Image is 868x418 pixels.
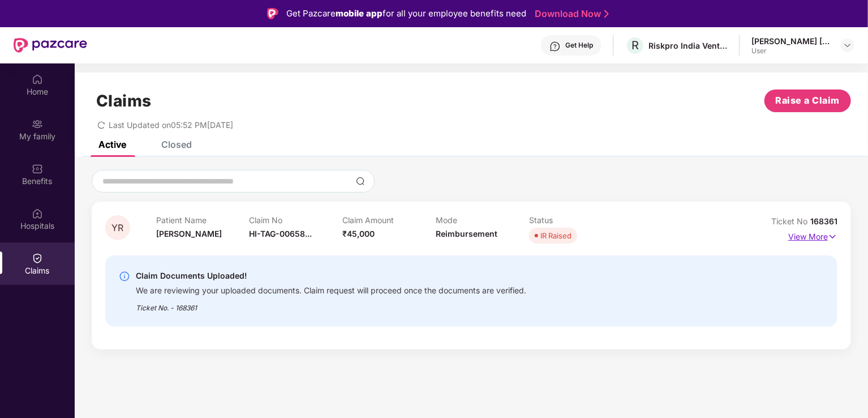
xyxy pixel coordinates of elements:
span: R [631,39,639,52]
strong: mobile app [336,8,383,19]
span: redo [97,120,105,130]
p: Mode [436,215,529,225]
button: Raise a Claim [764,89,851,112]
span: 168361 [810,216,837,226]
div: Riskpro India Ventures Private Limited [648,40,728,51]
img: svg+xml;base64,PHN2ZyBpZD0iSG9zcGl0YWxzIiB4bWxucz0iaHR0cDovL3d3dy53My5vcmcvMjAwMC9zdmciIHdpZHRoPS... [32,208,43,219]
img: svg+xml;base64,PHN2ZyB3aWR0aD0iMjAiIGhlaWdodD0iMjAiIHZpZXdCb3g9IjAgMCAyMCAyMCIgZmlsbD0ibm9uZSIgeG... [32,118,43,130]
img: Stroke [604,8,609,20]
a: Download Now [535,8,605,20]
span: HI-TAG-00658... [250,229,312,238]
img: svg+xml;base64,PHN2ZyB4bWxucz0iaHR0cDovL3d3dy53My5vcmcvMjAwMC9zdmciIHdpZHRoPSIxNyIgaGVpZ2h0PSIxNy... [828,231,837,243]
p: View More [788,228,837,243]
div: IR Raised [540,230,571,241]
div: [PERSON_NAME] [PERSON_NAME] [751,36,831,46]
h1: Claims [96,91,152,110]
div: We are reviewing your uploaded documents. Claim request will proceed once the documents are verif... [136,283,526,296]
img: svg+xml;base64,PHN2ZyBpZD0iU2VhcmNoLTMyeDMyIiB4bWxucz0iaHR0cDovL3d3dy53My5vcmcvMjAwMC9zdmciIHdpZH... [356,177,365,186]
div: Active [98,139,126,150]
p: Claim Amount [342,215,436,225]
div: Claim Documents Uploaded! [136,269,526,283]
span: Reimbursement [436,229,497,238]
span: Ticket No [771,216,810,226]
p: Claim No [250,215,343,225]
img: svg+xml;base64,PHN2ZyBpZD0iQ2xhaW0iIHhtbG5zPSJodHRwOi8vd3d3LnczLm9yZy8yMDAwL3N2ZyIgd2lkdGg9IjIwIi... [32,253,43,264]
span: Last Updated on 05:52 PM[DATE] [109,120,233,130]
img: svg+xml;base64,PHN2ZyBpZD0iSW5mby0yMHgyMCIgeG1sbnM9Imh0dHA6Ly93d3cudzMub3JnLzIwMDAvc3ZnIiB3aWR0aD... [119,271,130,282]
div: Get Help [565,41,593,50]
span: Raise a Claim [776,93,840,108]
img: Logo [267,8,278,19]
img: svg+xml;base64,PHN2ZyBpZD0iQmVuZWZpdHMiIHhtbG5zPSJodHRwOi8vd3d3LnczLm9yZy8yMDAwL3N2ZyIgd2lkdGg9Ij... [32,163,43,174]
span: ₹45,000 [342,229,375,238]
span: [PERSON_NAME] [156,229,222,238]
img: svg+xml;base64,PHN2ZyBpZD0iRHJvcGRvd24tMzJ4MzIiIHhtbG5zPSJodHRwOi8vd3d3LnczLm9yZy8yMDAwL3N2ZyIgd2... [843,41,852,50]
img: svg+xml;base64,PHN2ZyBpZD0iSG9tZSIgeG1sbnM9Imh0dHA6Ly93d3cudzMub3JnLzIwMDAvc3ZnIiB3aWR0aD0iMjAiIG... [32,74,43,85]
div: Ticket No. - 168361 [136,296,526,313]
img: svg+xml;base64,PHN2ZyBpZD0iSGVscC0zMngzMiIgeG1sbnM9Imh0dHA6Ly93d3cudzMub3JnLzIwMDAvc3ZnIiB3aWR0aD... [549,41,561,52]
span: YR [112,223,124,233]
p: Status [529,215,622,225]
div: User [751,46,831,56]
p: Patient Name [156,215,250,225]
div: Closed [161,139,192,150]
img: New Pazcare Logo [14,38,87,53]
div: Get Pazcare for all your employee benefits need [286,7,526,20]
